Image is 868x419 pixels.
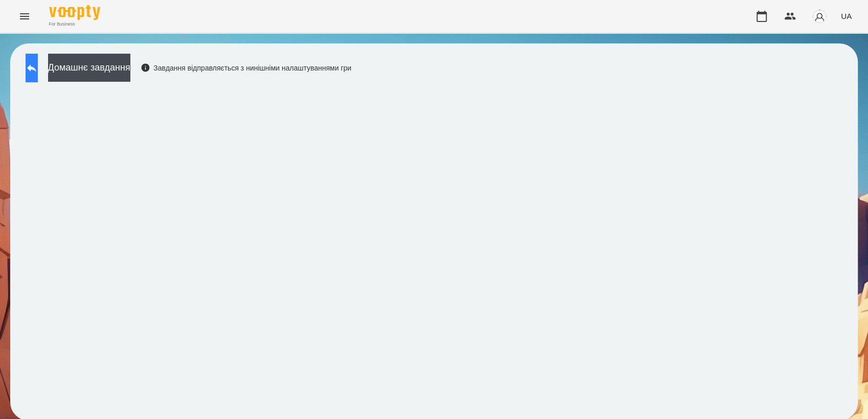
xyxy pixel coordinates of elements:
[141,63,352,73] div: Завдання відправляється з нинішніми налаштуваннями гри
[48,54,130,82] button: Домашнє завдання
[12,4,37,29] button: Menu
[837,7,856,26] button: UA
[841,11,852,21] span: UA
[49,21,100,28] span: For Business
[49,5,100,20] img: Voopty Logo
[812,9,827,24] img: avatar_s.png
